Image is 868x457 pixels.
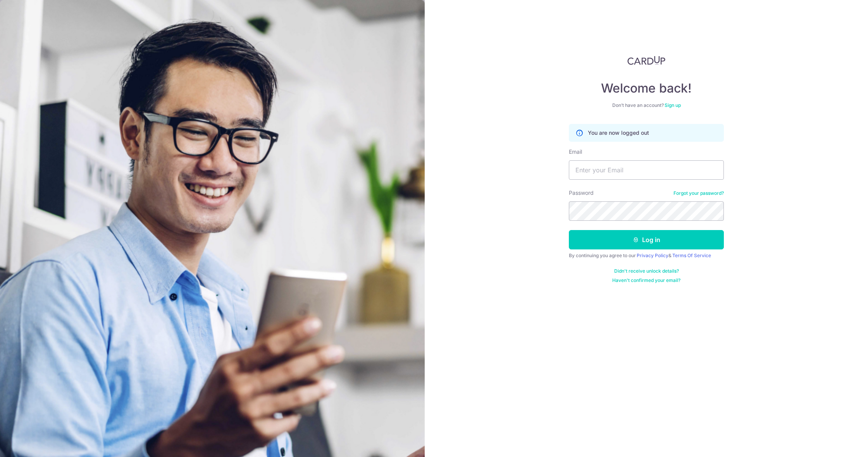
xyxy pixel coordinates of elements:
a: Sign up [665,102,681,108]
label: Email [569,148,582,156]
a: Forgot your password? [673,190,724,196]
a: Privacy Policy [637,253,668,258]
p: You are now logged out [588,129,649,137]
div: Don’t have an account? [569,102,724,108]
h4: Welcome back! [569,81,724,96]
input: Enter your Email [569,160,724,180]
a: Didn't receive unlock details? [614,268,679,274]
a: Terms Of Service [672,253,711,258]
div: By continuing you agree to our & [569,253,724,259]
img: CardUp Logo [627,56,665,65]
a: Haven't confirmed your email? [612,277,680,283]
label: Password [569,189,594,197]
button: Log in [569,230,724,249]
